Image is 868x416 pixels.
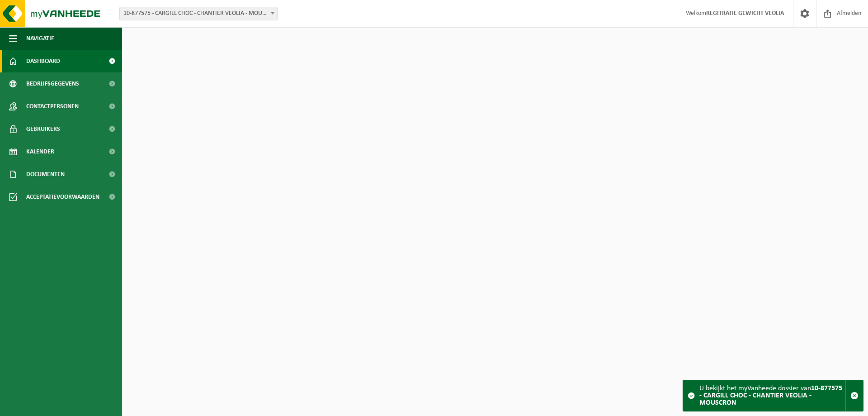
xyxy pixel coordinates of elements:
[699,380,845,411] div: U bekijkt het myVanheede dossier van
[706,10,784,17] strong: REGITRATIE GEWICHT VEOLIA
[120,7,277,20] span: 10-877575 - CARGILL CHOC - CHANTIER VEOLIA - MOUSCRON
[26,140,54,163] span: Kalender
[26,163,65,186] span: Documenten
[26,72,79,95] span: Bedrijfsgegevens
[26,118,60,140] span: Gebruikers
[26,27,54,50] span: Navigatie
[699,385,842,406] strong: 10-877575 - CARGILL CHOC - CHANTIER VEOLIA - MOUSCRON
[26,95,79,118] span: Contactpersonen
[119,7,278,20] span: 10-877575 - CARGILL CHOC - CHANTIER VEOLIA - MOUSCRON
[26,186,99,208] span: Acceptatievoorwaarden
[26,50,60,72] span: Dashboard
